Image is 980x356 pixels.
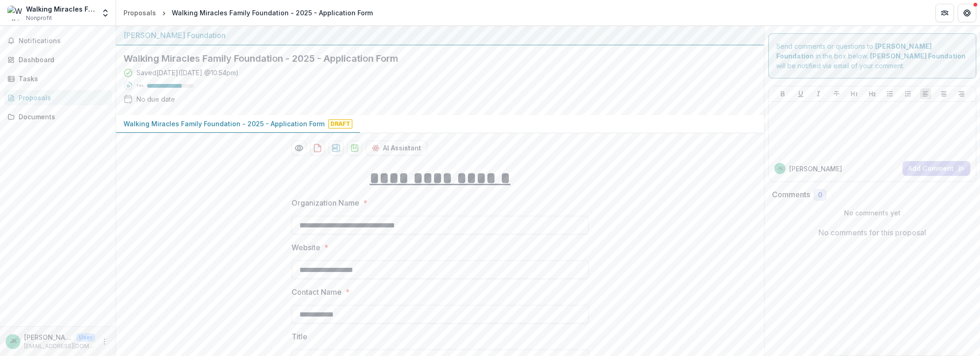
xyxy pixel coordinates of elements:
[831,88,842,99] button: Strike
[4,52,112,67] a: Dashboard
[920,88,931,99] button: Align Left
[777,166,783,171] div: James Keresztury
[902,88,914,99] button: Ordered List
[849,88,860,99] button: Heading 1
[19,37,108,45] span: Notifications
[24,342,95,350] p: [EMAIL_ADDRESS][DOMAIN_NAME]
[26,14,52,22] span: Nonprofit
[310,141,325,155] button: download-proposal
[789,164,842,174] p: [PERSON_NAME]
[136,83,143,89] p: 74 %
[902,161,970,176] button: Add Comment
[99,336,110,347] button: More
[292,141,306,155] button: Preview 07803482-f54e-4967-9810-08a3171cfc53-0.pdf
[867,88,878,99] button: Heading 2
[19,74,104,84] div: Tasks
[120,6,160,19] a: Proposals
[870,52,966,60] strong: [PERSON_NAME] Foundation
[99,4,112,22] button: Open entity switcher
[19,93,104,103] div: Proposals
[818,191,822,199] span: 0
[347,141,362,155] button: download-proposal
[292,331,307,342] p: Title
[366,141,427,155] button: AI Assistant
[772,190,810,199] h2: Comments
[768,33,976,78] div: Send comments or questions to in the box below. will be notified via email of your comment.
[777,88,788,99] button: Bold
[958,4,976,22] button: Get Help
[26,4,95,14] div: Walking Miracles Family Foundation
[123,119,325,129] p: Walking Miracles Family Foundation - 2025 - Application Form
[24,332,72,342] p: [PERSON_NAME]
[123,8,156,18] div: Proposals
[795,88,806,99] button: Underline
[123,30,757,41] div: [PERSON_NAME] Foundation
[329,141,344,155] button: download-proposal
[4,33,112,48] button: Notifications
[19,55,104,65] div: Dashboard
[19,112,104,122] div: Documents
[136,68,239,78] div: Saved [DATE] ( [DATE] @ 10:54pm )
[938,88,949,99] button: Align Center
[4,71,112,86] a: Tasks
[818,227,926,238] p: No comments for this proposal
[328,119,352,129] span: Draft
[76,333,95,342] p: User
[772,208,973,218] p: No comments yet
[813,88,824,99] button: Italicize
[10,338,17,344] div: James Keresztury
[4,109,112,124] a: Documents
[292,197,359,208] p: Organization Name
[172,8,373,18] div: Walking Miracles Family Foundation - 2025 - Application Form
[292,286,342,298] p: Contact Name
[136,94,175,104] div: No due date
[292,242,320,253] p: Website
[956,88,967,99] button: Align Right
[4,90,112,105] a: Proposals
[120,6,376,19] nav: breadcrumb
[884,88,896,99] button: Bullet List
[123,53,742,64] h2: Walking Miracles Family Foundation - 2025 - Application Form
[7,6,22,20] img: Walking Miracles Family Foundation
[935,4,954,22] button: Partners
